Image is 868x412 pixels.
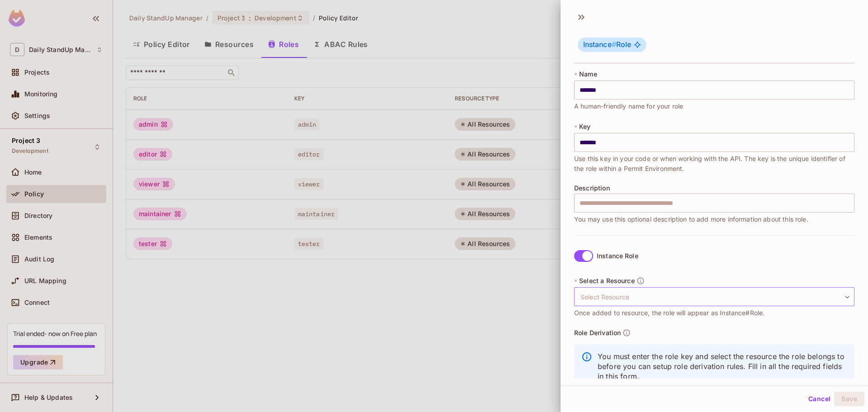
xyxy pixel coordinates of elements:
span: Name [579,71,597,78]
div: Instance Role [597,252,638,260]
span: Once added to resource, the role will appear as Instance#Role. [574,308,764,318]
span: Use this key in your code or when working with the API. The key is the unique identifier of the r... [574,154,854,174]
span: Key [579,123,590,130]
button: Cancel [805,392,834,406]
span: Instance [583,40,616,49]
button: Save [834,392,864,406]
span: You may use this optional description to add more information about this role. [574,214,808,224]
span: Role [583,40,631,49]
span: # [612,40,616,49]
p: You must enter the role key and select the resource the role belongs to before you can setup role... [598,351,847,381]
span: Role Derivation [574,329,621,336]
span: Description [574,185,610,192]
span: A human-friendly name for your role [574,101,683,111]
span: Select a Resource [579,277,635,284]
